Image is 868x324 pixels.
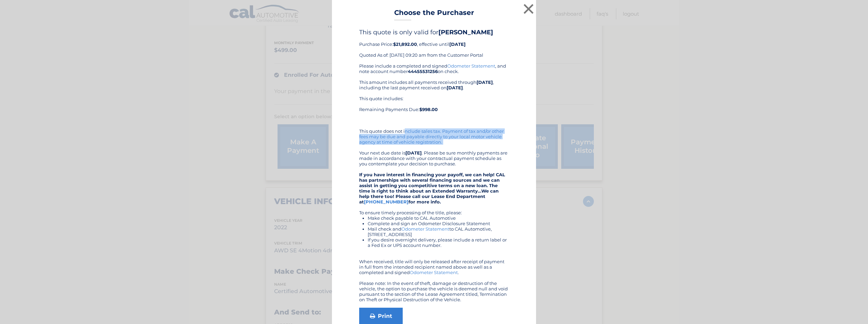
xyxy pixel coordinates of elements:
[368,215,509,221] li: Make check payable to CAL Automotive
[394,8,474,20] h3: Choose the Purchaser
[477,79,493,85] b: [DATE]
[359,63,509,302] div: Please include a completed and signed , and note account number on check. This amount includes al...
[401,226,449,232] a: Odometer Statement
[359,29,509,36] h4: This quote is only valid for
[368,237,509,248] li: If you desire overnight delivery, please include a return label or a Fed Ex or UPS account number.
[405,150,422,156] b: [DATE]
[364,199,408,204] a: [PHONE_NUMBER]
[449,41,466,47] b: [DATE]
[368,221,509,226] li: Complete and sign an Odometer Disclosure Statement
[359,29,509,63] div: Purchase Price: , effective until Quoted As of: [DATE] 09:20 am from the Customer Portal
[410,270,458,275] a: Odometer Statement
[438,29,493,36] b: [PERSON_NAME]
[359,172,505,204] strong: If you have interest in financing your payoff, we can help! CAL has partnerships with several fin...
[359,96,509,123] div: This quote includes: Remaining Payments Due:
[447,85,463,90] b: [DATE]
[522,2,535,16] button: ×
[447,63,495,69] a: Odometer Statement
[393,41,417,47] b: $21,892.00
[419,107,438,112] b: $998.00
[408,69,438,74] b: 44455531256
[368,226,509,237] li: Mail check and to CAL Automotive, [STREET_ADDRESS]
